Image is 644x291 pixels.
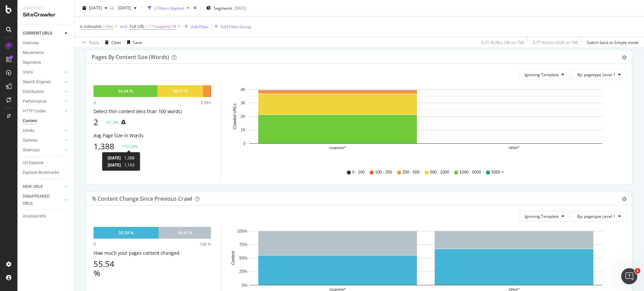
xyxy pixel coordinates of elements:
[23,193,63,207] a: DISAPPEARED URLS
[173,88,187,94] div: 38.77 %
[118,88,133,94] div: 54.34 %
[191,23,209,29] div: Add Filter
[192,5,198,11] div: times
[130,23,145,29] span: Full URL
[430,169,449,175] span: 500 - 1000
[94,108,211,115] div: Detect thin content (less than 100 words)
[240,101,246,105] text: 3K
[23,69,33,76] div: Visits
[23,49,44,56] div: Movements
[23,213,46,220] div: Analysis Info
[204,3,249,13] button: Segments[DATE]
[23,30,52,37] div: CURRENT URLS
[23,159,69,166] a: Url Explorer
[23,79,63,86] a: Search Engines
[120,23,127,29] div: and
[23,88,63,95] a: Distribution
[23,213,69,220] a: Analysis Info
[402,169,420,175] span: 250 - 500
[23,127,35,134] div: Inlinks
[108,155,121,161] span: [DATE]
[23,59,69,66] a: Segments
[234,5,247,11] div: [DATE]
[94,250,211,256] div: How much your pages content changed
[23,147,40,154] div: Sitemaps
[110,5,115,11] span: vs
[221,23,251,29] div: Add Filter Group
[23,40,39,47] div: Overview
[103,23,105,29] span: =
[23,159,44,166] div: Url Explorer
[508,146,520,150] text: other/*
[239,270,247,274] text: 25%
[133,39,142,45] div: Save
[111,39,121,45] div: Clear
[460,169,481,175] span: 1000 - 5000
[229,85,622,163] svg: A chart.
[240,114,246,119] text: 2K
[121,119,126,125] div: bell-plus
[124,37,142,48] button: Save
[80,37,99,48] button: Apply
[232,104,237,130] text: Crawled URLs
[115,5,131,11] span: 2024 Oct. 6th
[23,108,46,115] div: HTTP Codes
[23,30,63,37] a: CURRENT URLS
[621,268,637,284] iframe: Intercom live chat
[108,162,121,168] span: [DATE]
[23,49,69,56] a: Movements
[240,87,246,92] text: 4K
[89,39,99,45] div: Apply
[23,183,43,190] div: NEW URLS
[352,169,365,175] span: 0 - 100
[106,22,113,31] span: Yes
[149,22,176,31] span: ^.*coupons.*$
[80,3,110,13] button: [DATE]
[231,251,235,265] text: Content
[200,241,211,247] div: 100 %
[94,117,98,127] div: 2
[635,268,640,274] span: 1
[89,5,102,11] span: 2025 Aug. 31st
[23,98,63,105] a: Performance
[23,137,63,144] a: Outlinks
[145,3,192,13] button: 2 Filters Applied
[92,54,169,60] div: Pages by Content Size (Words)
[94,100,96,105] div: 0
[119,230,133,236] div: 55.54 %
[23,98,46,105] div: Performance
[23,5,69,11] div: Analytics
[329,146,346,150] text: coupons/*
[23,69,63,76] a: Visits
[23,11,69,19] div: SiteCrawler
[146,23,148,29] span: =
[23,193,57,207] div: DISAPPEARED URLS
[92,195,192,202] div: % Content Change since Previous Crawl
[577,72,615,78] span: By: pagetype Level 1
[587,39,639,45] div: Switch back to Simple mode
[201,100,211,105] div: 3,943
[23,88,44,95] div: Distribution
[94,132,211,139] div: Avg Page Size in Words
[491,169,504,175] span: 5000 +
[23,108,63,115] a: HTTP Codes
[94,241,96,247] div: 0
[239,256,247,260] text: 50%
[23,59,41,66] div: Segments
[177,230,192,236] div: 44.45 %
[519,69,570,80] button: Ignoring Template
[214,5,232,11] span: Segments
[584,37,639,48] button: Switch back to Simple mode
[23,183,63,190] a: NEW URLS
[124,162,135,168] span: 1,163
[243,141,246,146] text: 0
[102,37,121,48] button: Clear
[80,23,102,29] span: Is Indexable
[23,117,69,125] a: Content
[525,72,559,78] span: Ignoring Template
[375,169,392,175] span: 100 - 250
[23,147,63,154] a: Sitemaps
[622,55,627,60] div: gear
[23,169,59,176] div: Explorer Bookmarks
